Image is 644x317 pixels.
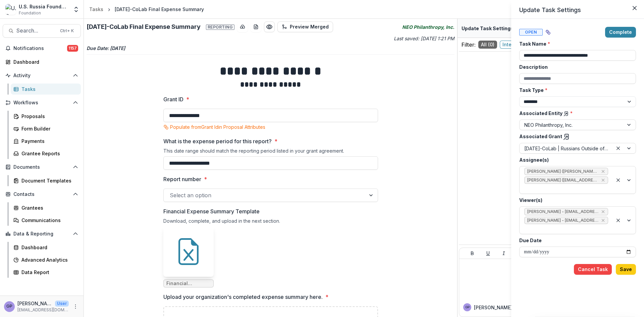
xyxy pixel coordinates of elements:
button: View dependent tasks [543,27,553,38]
button: Complete [605,27,636,38]
label: Due Date [519,237,632,244]
label: Task Type [519,87,632,94]
label: Associated Entity [519,110,632,117]
span: [PERSON_NAME] ([EMAIL_ADDRESS][DOMAIN_NAME]) [527,178,598,182]
span: Open [519,29,543,36]
label: Task Name [519,40,632,47]
span: [PERSON_NAME] ([PERSON_NAME][EMAIL_ADDRESS][DOMAIN_NAME]) [527,169,598,174]
div: Clear selected options [614,176,622,184]
div: Clear selected options [614,144,622,152]
div: Remove Ruslan Garipov - rgaripov@usrf.us [600,217,606,224]
label: Assignee(s) [519,156,632,163]
div: Remove Gennady Podolny - gpodolny@usrf.us [600,208,606,215]
button: Close [629,3,640,13]
div: Remove Eleonora Davidyan (eleonora@rightscolab.org) [600,168,606,175]
span: [PERSON_NAME] - [EMAIL_ADDRESS][DOMAIN_NAME] [527,218,598,223]
label: Associated Grant [519,133,632,140]
div: Remove Ed Rekosh (ed@rightscolab.org) [600,177,606,183]
button: Save [616,264,636,275]
label: Viewer(s) [519,197,632,204]
button: Cancel Task [574,264,612,275]
span: [PERSON_NAME] - [EMAIL_ADDRESS][DOMAIN_NAME] [527,209,598,214]
div: Clear selected options [614,216,622,224]
label: Description [519,63,632,70]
